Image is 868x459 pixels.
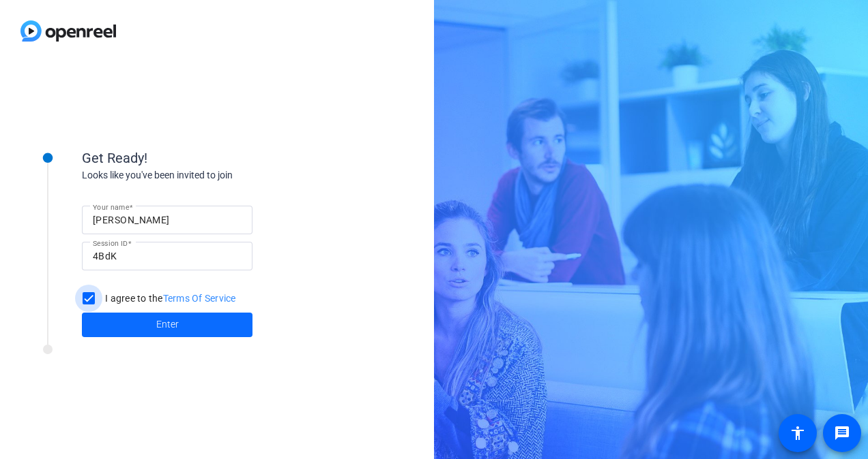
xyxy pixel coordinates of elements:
[82,313,252,337] button: Enter
[156,317,179,332] span: Enter
[93,203,129,211] mat-label: Your name
[163,293,236,304] a: Terms Of Service
[82,148,355,168] div: Get Ready!
[834,425,850,441] mat-icon: message
[102,291,236,305] label: I agree to the
[790,425,806,441] mat-icon: accessibility
[93,239,128,247] mat-label: Session ID
[82,168,355,183] div: Looks like you've been invited to join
